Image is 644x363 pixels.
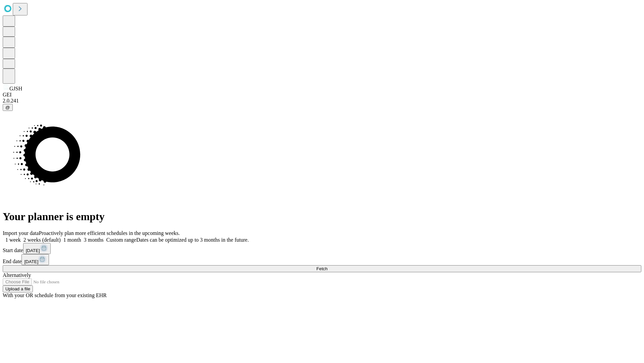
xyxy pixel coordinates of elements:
button: Upload a file [3,285,33,292]
span: 2 weeks (default) [23,237,61,243]
div: 2.0.241 [3,98,641,104]
button: [DATE] [21,254,49,265]
button: @ [3,104,13,111]
span: 3 months [84,237,104,243]
span: Proactively plan more efficient schedules in the upcoming weeks. [39,230,180,236]
span: [DATE] [24,259,38,264]
span: Alternatively [3,272,31,278]
span: 1 month [63,237,81,243]
span: [DATE] [26,248,40,253]
span: 1 week [5,237,21,243]
span: Dates can be optimized up to 3 months in the future. [136,237,249,243]
h1: Your planner is empty [3,210,641,223]
span: @ [5,105,10,110]
div: Start date [3,243,641,254]
button: [DATE] [23,243,51,254]
span: Import your data [3,230,39,236]
span: GJSH [9,86,22,91]
button: Fetch [3,265,641,272]
div: End date [3,254,641,265]
span: With your OR schedule from your existing EHR [3,292,107,298]
span: Custom range [106,237,136,243]
span: Fetch [316,266,327,271]
div: GEI [3,92,641,98]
